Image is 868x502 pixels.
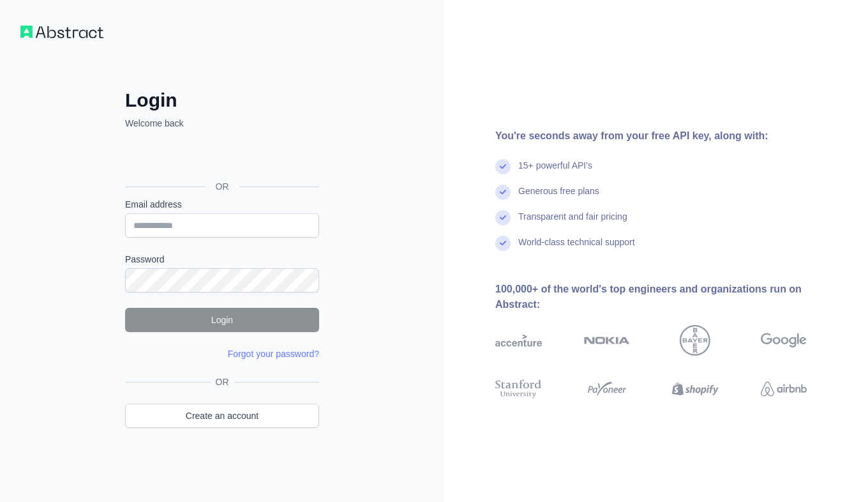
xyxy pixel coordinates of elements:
div: You're seconds away from your free API key, along with: [495,128,848,144]
img: Workflow [20,26,103,38]
div: 15+ powerful API's [518,159,592,185]
img: bayer [680,325,710,356]
img: google [761,325,807,356]
img: payoneer [584,377,631,400]
span: OR [206,180,239,193]
label: Password [125,253,319,266]
img: airbnb [761,377,807,400]
div: Transparent and fair pricing [518,210,627,236]
label: Email address [125,198,319,211]
img: check mark [495,236,511,251]
iframe: Sign in with Google Button [119,144,323,172]
div: Generous free plans [518,185,599,210]
img: stanford university [495,377,542,400]
h2: Login [125,89,319,112]
img: shopify [672,377,719,400]
div: World-class technical support [518,236,635,261]
img: accenture [495,325,542,356]
p: Welcome back [125,117,319,130]
a: Forgot your password? [228,349,319,359]
a: Create an account [125,404,319,428]
img: check mark [495,210,511,225]
img: check mark [495,185,511,200]
img: nokia [584,325,631,356]
img: check mark [495,159,511,174]
div: 100,000+ of the world's top engineers and organizations run on Abstract: [495,282,848,312]
span: OR [211,376,234,388]
button: Login [125,308,319,332]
